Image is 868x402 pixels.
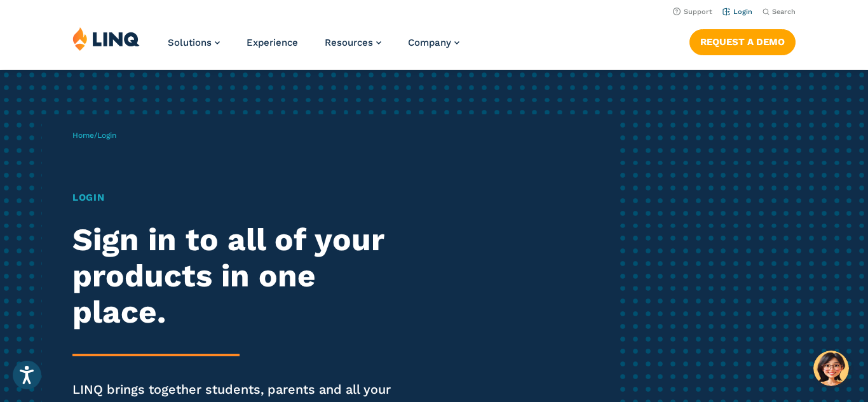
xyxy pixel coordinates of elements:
[97,131,116,140] span: Login
[72,191,407,205] h1: Login
[408,37,451,48] span: Company
[763,7,796,17] button: Open Search Bar
[72,27,140,51] img: LINQ | K‑12 Software
[72,131,94,140] a: Home
[72,131,116,140] span: /
[673,8,712,16] a: Support
[325,37,381,48] a: Resources
[813,351,849,386] button: Hello, have a question? Let’s chat.
[722,8,752,16] a: Login
[772,8,796,16] span: Search
[408,37,459,48] a: Company
[168,37,212,48] span: Solutions
[689,27,796,55] nav: Button Navigation
[689,29,796,55] a: Request a Demo
[168,37,220,48] a: Solutions
[72,222,407,330] h2: Sign in to all of your products in one place.
[325,37,373,48] span: Resources
[247,37,298,48] a: Experience
[168,27,459,69] nav: Primary Navigation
